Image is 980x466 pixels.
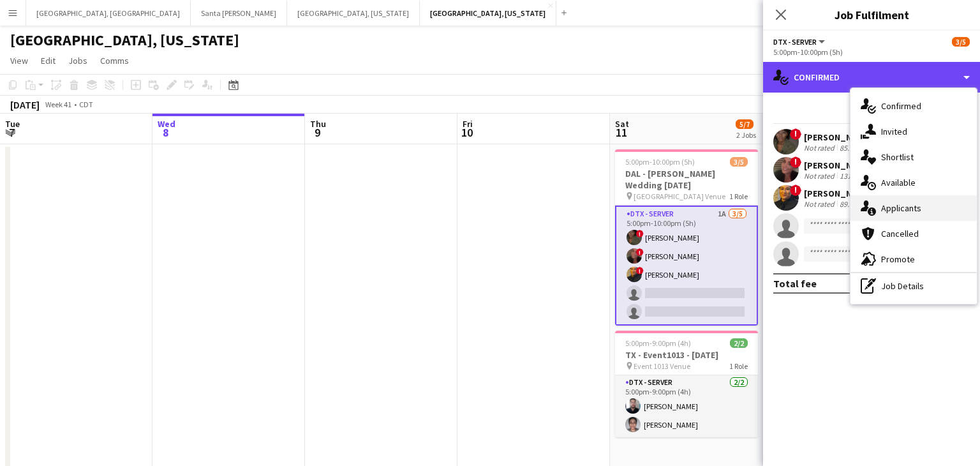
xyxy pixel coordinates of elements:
span: Comms [100,55,129,66]
a: Jobs [63,52,93,69]
span: DTX - Server [773,37,817,47]
span: ! [636,248,644,256]
app-job-card: 5:00pm-10:00pm (5h)3/5DAL - [PERSON_NAME] Wedding [DATE] [GEOGRAPHIC_DATA] Venue1 RoleDTX - Serve... [615,149,758,326]
span: Confirmed [881,100,921,112]
div: [PERSON_NAME] [804,160,872,171]
span: 10 [461,125,473,140]
div: Not rated [804,171,837,181]
span: Wed [158,118,175,130]
span: Tue [5,118,20,130]
span: ! [790,156,801,168]
span: ! [790,184,801,196]
span: 11 [613,125,629,140]
span: 9 [308,125,326,140]
span: Promote [881,253,915,265]
span: Applicants [881,202,921,214]
div: Job Details [850,273,977,299]
div: 5:00pm-10:00pm (5h) [773,47,970,57]
span: 3/5 [730,157,748,167]
span: ! [790,128,801,140]
h3: Job Fulfilment [763,6,980,23]
div: 2 Jobs [736,130,756,140]
span: Available [881,177,916,188]
span: Edit [41,55,56,66]
span: Fri [463,118,473,130]
button: [GEOGRAPHIC_DATA], [US_STATE] [420,1,556,26]
div: 85.08mi [837,143,868,153]
span: Sat [615,118,629,130]
div: [PERSON_NAME] [804,188,872,199]
div: Total fee [773,277,817,290]
span: ! [636,267,644,274]
app-card-role: DTX - Server2/25:00pm-9:00pm (4h)[PERSON_NAME][PERSON_NAME] [615,375,758,437]
div: Not rated [804,143,837,153]
button: Santa [PERSON_NAME] [191,1,287,26]
div: Confirmed [763,62,980,93]
span: 5:00pm-10:00pm (5h) [625,157,695,167]
span: Invited [881,126,907,137]
h3: DAL - [PERSON_NAME] Wedding [DATE] [615,168,758,191]
app-card-role: DTX - Server1A3/55:00pm-10:00pm (5h)![PERSON_NAME]![PERSON_NAME]![PERSON_NAME] [615,206,758,326]
button: [GEOGRAPHIC_DATA], [US_STATE] [287,1,420,26]
span: Jobs [68,55,87,66]
button: DTX - Server [773,37,827,47]
a: Comms [95,52,134,69]
span: Shortlist [881,151,914,163]
span: Event 1013 Venue [634,361,690,371]
span: Week 41 [42,100,74,109]
span: Thu [310,118,326,130]
app-job-card: 5:00pm-9:00pm (4h)2/2TX - Event1013 - [DATE] Event 1013 Venue1 RoleDTX - Server2/25:00pm-9:00pm (... [615,331,758,437]
span: Cancelled [881,228,919,239]
div: 89.31mi [837,199,868,209]
span: 7 [3,125,20,140]
div: [PERSON_NAME] [804,132,872,143]
div: Not rated [804,199,837,209]
span: 3/5 [952,37,970,47]
div: 131.1mi [837,171,868,181]
span: 1 Role [729,361,748,371]
span: ! [636,230,644,237]
span: 5/7 [736,119,754,129]
h3: TX - Event1013 - [DATE] [615,349,758,361]
h1: [GEOGRAPHIC_DATA], [US_STATE] [10,31,239,50]
div: CDT [79,100,93,109]
span: 5:00pm-9:00pm (4h) [625,338,691,348]
span: 2/2 [730,338,748,348]
span: 1 Role [729,192,748,201]
span: [GEOGRAPHIC_DATA] Venue [634,192,725,201]
a: View [5,52,33,69]
div: [DATE] [10,98,40,111]
span: 8 [156,125,175,140]
span: View [10,55,28,66]
button: [GEOGRAPHIC_DATA], [GEOGRAPHIC_DATA] [26,1,191,26]
a: Edit [36,52,61,69]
